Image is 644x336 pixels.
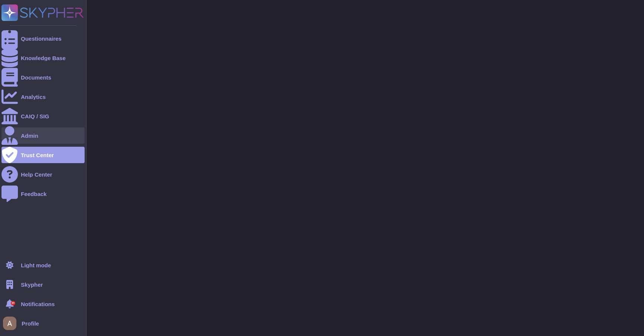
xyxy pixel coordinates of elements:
span: Notifications [21,301,55,307]
a: Documents [1,69,85,85]
div: Knowledge Base [21,55,66,61]
div: Trust Center [21,152,54,158]
div: Documents [21,75,51,80]
div: Admin [21,133,38,139]
div: Feedback [21,191,47,197]
div: Analytics [21,94,46,100]
div: CAIQ / SIG [21,113,49,119]
div: Light mode [21,262,51,268]
a: Feedback [1,186,85,202]
div: Help Center [21,172,52,177]
button: user [1,315,22,332]
span: Skypher [21,282,43,287]
img: user [3,317,16,330]
a: Admin [1,127,85,144]
a: Analytics [1,88,85,105]
div: Questionnaires [21,36,61,41]
a: Help Center [1,166,85,183]
a: Questionnaires [1,30,85,47]
div: 9+ [11,301,15,305]
a: CAIQ / SIG [1,108,85,124]
a: Trust Center [1,147,85,163]
span: Profile [22,321,39,326]
a: Knowledge Base [1,50,85,66]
